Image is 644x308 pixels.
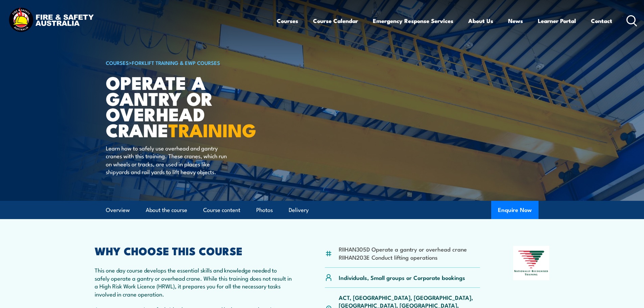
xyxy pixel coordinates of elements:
[203,201,240,219] a: Course content
[339,253,467,261] li: RIIHAN203E Conduct lifting operations
[277,12,298,30] a: Courses
[106,58,273,67] h6: >
[106,59,129,66] a: COURSES
[95,246,292,255] h2: WHY CHOOSE THIS COURSE
[538,12,576,30] a: Learner Portal
[491,201,539,219] button: Enquire Now
[95,266,292,298] p: This one day course develops the essential skills and knowledge needed to safely operate a gantry...
[106,74,273,138] h1: Operate a Gantry or Overhead Crane
[289,201,309,219] a: Delivery
[513,246,550,280] img: Nationally Recognised Training logo.
[508,12,523,30] a: News
[132,59,220,66] a: Forklift Training & EWP Courses
[146,201,187,219] a: About the course
[106,201,130,219] a: Overview
[591,12,612,30] a: Contact
[168,115,256,143] strong: TRAINING
[339,274,465,281] p: Individuals, Small groups or Corporate bookings
[468,12,493,30] a: About Us
[313,12,358,30] a: Course Calendar
[106,144,229,176] p: Learn how to safely use overhead and gantry cranes with this training. These cranes, which run on...
[339,245,467,253] li: RIIHAN305D Operate a gantry or overhead crane
[373,12,453,30] a: Emergency Response Services
[256,201,273,219] a: Photos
